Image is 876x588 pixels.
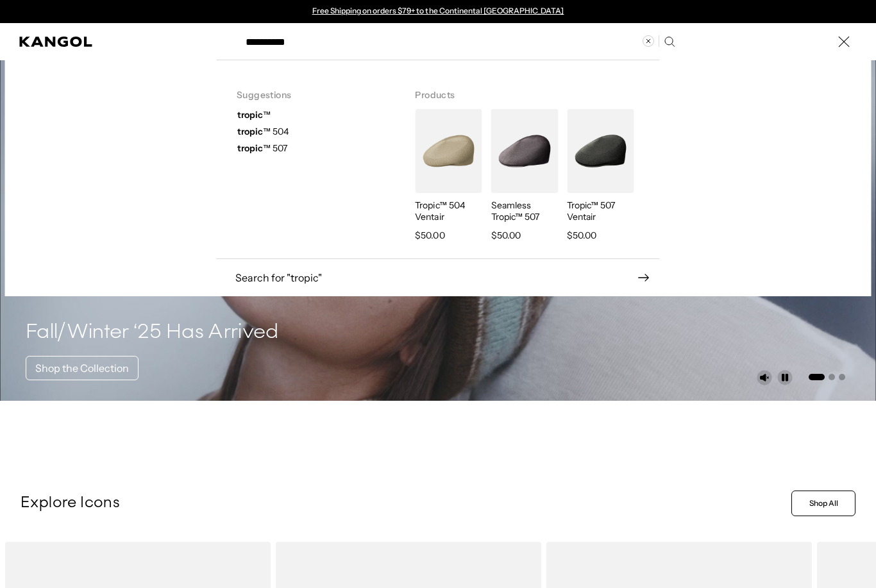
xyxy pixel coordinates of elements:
h3: Products [415,73,639,109]
a: Free Shipping on orders $79+ to the Continental [GEOGRAPHIC_DATA] [312,6,564,15]
button: Close [831,29,857,55]
p: Tropic™ 504 Ventair [415,199,482,223]
span: $50.00 [491,228,521,243]
h3: Suggestions [237,73,374,109]
span: $50.00 [567,228,596,243]
button: Clear search term [643,35,659,47]
span: ™ [237,109,271,121]
strong: tropic [237,142,263,154]
span: ™ 507 [237,142,287,154]
img: Tropic™ 507 Ventair [567,109,634,193]
span: Search for " tropic " [235,273,637,283]
img: Seamless Tropic™ 507 [491,109,558,193]
div: Announcement [306,6,570,17]
a: Kangol [19,37,93,47]
strong: tropic [237,126,263,137]
span: $50.00 [415,228,444,243]
img: Tropic™ 504 Ventair [415,109,482,193]
p: Seamless Tropic™ 507 [491,199,558,223]
strong: tropic [237,109,263,121]
button: Search for "tropic" [216,272,659,283]
button: Search here [664,36,675,47]
span: ™ 504 [237,126,289,137]
div: 1 of 2 [306,6,570,17]
p: Tropic™ 507 Ventair [567,199,634,223]
slideshow-component: Announcement bar [306,6,570,17]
